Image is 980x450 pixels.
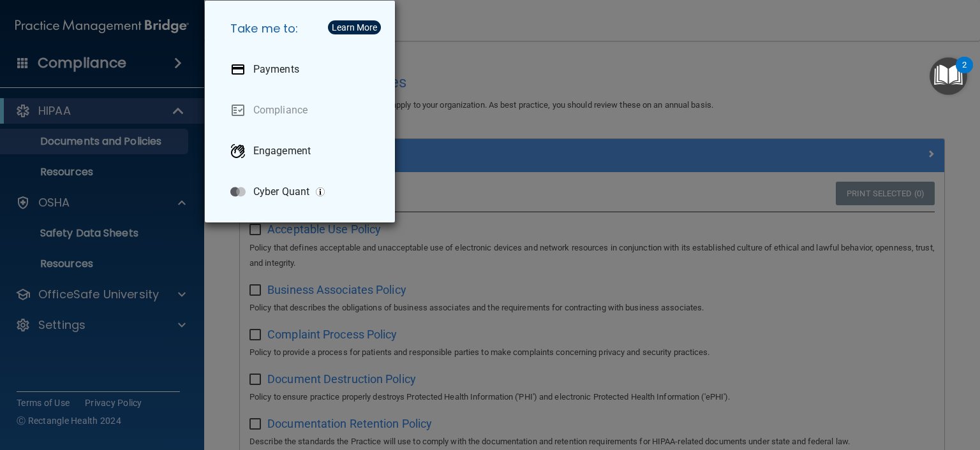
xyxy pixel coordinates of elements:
[220,133,385,169] a: Engagement
[253,145,311,157] p: Engagement
[220,174,385,210] a: Cyber Quant
[930,57,967,95] button: Open Resource Center, 2 new notifications
[328,20,381,34] button: Learn More
[253,63,299,76] p: Payments
[962,65,967,82] div: 2
[253,185,309,198] p: Cyber Quant
[220,11,385,47] h5: Take me to:
[220,52,385,87] a: Payments
[332,23,377,32] div: Learn More
[220,92,385,128] a: Compliance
